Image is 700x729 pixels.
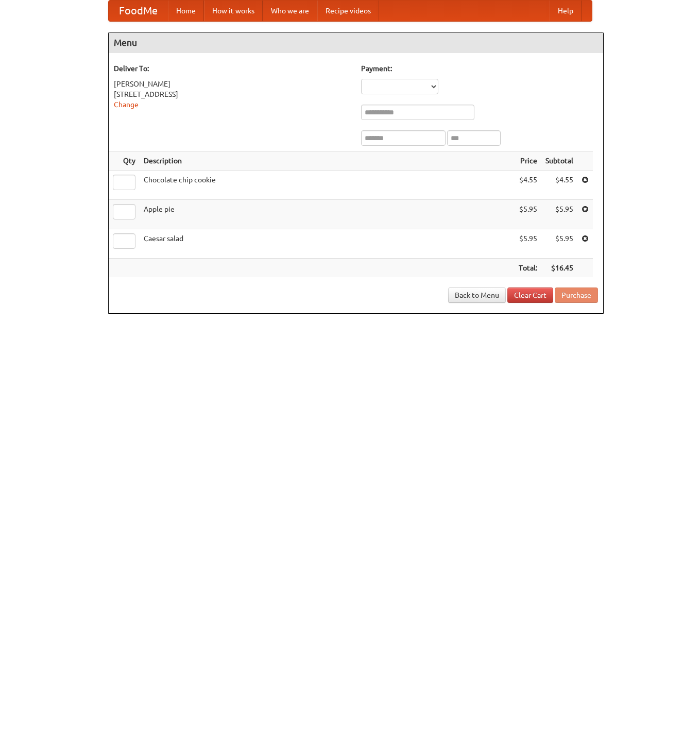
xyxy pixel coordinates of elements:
[114,100,139,109] a: Change
[541,171,577,200] td: $4.55
[515,171,541,200] td: $4.55
[515,259,541,278] th: Total:
[448,287,506,303] a: Back to Menu
[168,1,204,21] a: Home
[140,229,515,259] td: Caesar salad
[541,229,577,259] td: $5.95
[541,200,577,229] td: $5.95
[114,63,351,74] h5: Deliver To:
[140,151,515,171] th: Description
[515,151,541,171] th: Price
[515,229,541,259] td: $5.95
[109,151,140,171] th: Qty
[515,200,541,229] td: $5.95
[114,89,351,99] div: [STREET_ADDRESS]
[140,200,515,229] td: Apple pie
[317,1,379,21] a: Recipe videos
[541,151,577,171] th: Subtotal
[204,1,263,21] a: How it works
[555,287,598,303] button: Purchase
[263,1,317,21] a: Who we are
[507,287,553,303] a: Clear Cart
[361,63,598,74] h5: Payment:
[541,259,577,278] th: $16.45
[109,32,603,53] h4: Menu
[109,1,168,21] a: FoodMe
[140,171,515,200] td: Chocolate chip cookie
[114,79,351,89] div: [PERSON_NAME]
[550,1,582,21] a: Help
